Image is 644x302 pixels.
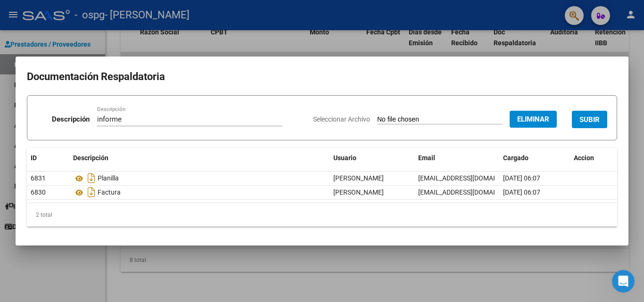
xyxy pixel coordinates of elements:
[418,154,435,162] span: Email
[572,111,607,128] button: SUBIR
[330,148,414,168] datatable-header-cell: Usuario
[313,115,370,123] span: Seleccionar Archivo
[579,115,600,124] span: SUBIR
[27,68,617,86] h2: Documentación Respaldatoria
[574,154,594,162] span: Accion
[418,174,523,182] span: [EMAIL_ADDRESS][DOMAIN_NAME]
[414,148,499,168] datatable-header-cell: Email
[85,185,98,200] i: Descargar documento
[510,111,557,128] button: Eliminar
[31,154,37,162] span: ID
[503,154,528,162] span: Cargado
[517,115,549,123] span: Eliminar
[333,188,384,196] span: [PERSON_NAME]
[503,188,540,196] span: [DATE] 06:07
[73,154,108,162] span: Descripción
[73,185,326,200] div: Factura
[69,148,330,168] datatable-header-cell: Descripción
[570,148,617,168] datatable-header-cell: Accion
[52,114,90,125] p: Descripción
[27,148,69,168] datatable-header-cell: ID
[503,174,540,182] span: [DATE] 06:07
[333,154,356,162] span: Usuario
[73,171,326,186] div: Planilla
[612,270,635,293] iframe: Intercom live chat
[31,188,46,196] span: 6830
[31,174,46,182] span: 6831
[499,148,570,168] datatable-header-cell: Cargado
[418,188,523,196] span: [EMAIL_ADDRESS][DOMAIN_NAME]
[27,203,617,227] div: 2 total
[333,174,384,182] span: [PERSON_NAME]
[85,171,98,186] i: Descargar documento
